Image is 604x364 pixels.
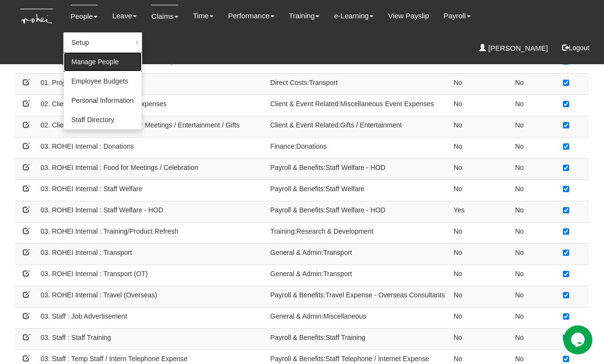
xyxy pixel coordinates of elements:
[266,286,449,307] td: Payroll & Benefits:Travel Expense - Overseas Consultants
[450,116,511,137] td: No
[450,243,511,265] td: No
[450,222,511,243] td: No
[64,33,142,52] a: Setup
[511,328,559,350] td: No
[450,73,511,95] td: No
[289,5,320,27] a: Training
[511,180,559,201] td: No
[37,73,266,95] td: 01. Project (Billed) : Transport
[64,52,142,71] a: Manage People
[64,110,142,129] a: Staff Directory
[266,201,449,222] td: Payroll & Benefits:Staff Welfare - HOD
[266,265,449,286] td: General & Admin:Transport
[511,158,559,180] td: No
[266,222,449,243] td: Training:Research & Development
[334,5,374,27] a: e-Learning
[479,37,548,59] a: [PERSON_NAME]
[266,95,449,116] td: Client & Event Related:Miscellaneous Event Expenses
[64,91,142,110] a: Personal Information
[37,328,266,350] td: 03. Staff : Staff Training
[112,5,137,27] a: Leave
[511,201,559,222] td: No
[37,116,266,137] td: 02. Client (Non-Billable) : Food for Meetings / Entertainment / Gifts
[37,95,266,116] td: 02. Client (Non-Billable) : Event Expenses
[37,286,266,307] td: 03. ROHEI Internal : Travel (Overseas)
[511,307,559,328] td: No
[37,158,266,180] td: 03. ROHEI Internal : Food for Meetings / Celebration
[266,137,449,158] td: Finance:Donations
[511,265,559,286] td: No
[388,5,429,27] a: View Payslip
[37,180,266,201] td: 03. ROHEI Internal : Staff Welfare
[450,307,511,328] td: No
[151,5,178,28] a: Claims
[511,73,559,95] td: No
[511,286,559,307] td: No
[71,5,98,28] a: People
[450,265,511,286] td: No
[450,158,511,180] td: No
[37,137,266,158] td: 03. ROHEI Internal : Donations
[266,158,449,180] td: Payroll & Benefits:Staff Welfare - HOD
[266,116,449,137] td: Client & Event Related:Gifts / Entertainment
[37,201,266,222] td: 03. ROHEI Internal : Staff Welfare - HOD
[511,243,559,265] td: No
[450,180,511,201] td: No
[444,5,471,27] a: Payroll
[511,116,559,137] td: No
[511,222,559,243] td: No
[64,71,142,91] a: Employee Budgets
[37,243,266,265] td: 03. ROHEI Internal : Transport
[450,137,511,158] td: No
[450,286,511,307] td: No
[450,201,511,222] td: Yes
[37,222,266,243] td: 03. ROHEI Internal : Training/Product Refresh
[450,328,511,350] td: No
[266,180,449,201] td: Payroll & Benefits:Staff Welfare
[555,36,596,59] button: Logout
[193,5,214,27] a: Time
[37,265,266,286] td: 03. ROHEI Internal : Transport (OT)
[563,325,594,354] iframe: chat widget
[266,307,449,328] td: General & Admin:Miscellaneous
[450,95,511,116] td: No
[266,73,449,95] td: Direct Costs:Transport
[266,243,449,265] td: General & Admin:Transport
[37,307,266,328] td: 03. Staff : Job Advertisement
[511,95,559,116] td: No
[228,5,274,27] a: Performance
[266,328,449,350] td: Payroll & Benefits:Staff Training
[511,137,559,158] td: No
